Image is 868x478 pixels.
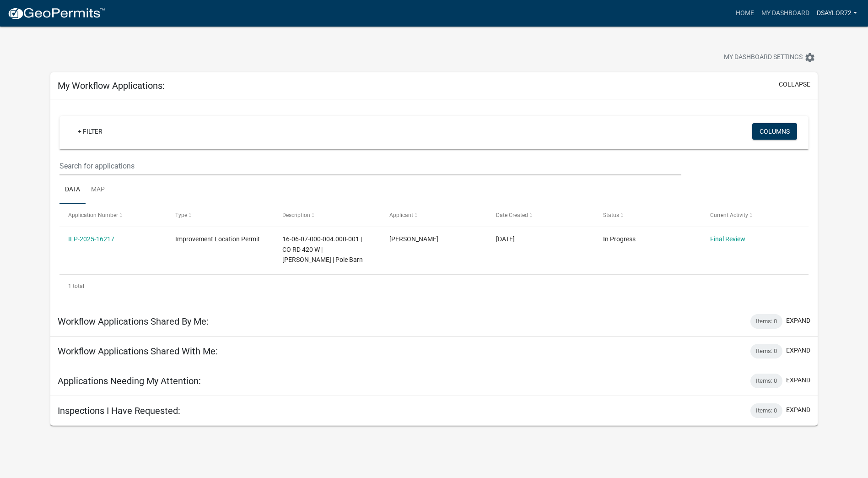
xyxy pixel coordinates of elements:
[282,212,310,218] span: Description
[380,204,487,226] datatable-header-cell: Applicant
[175,235,260,243] span: Improvement Location Permit
[786,346,810,355] button: expand
[594,204,701,226] datatable-header-cell: Status
[717,49,823,66] button: My Dashboard Settingssettings
[752,123,797,140] button: Columns
[59,157,681,175] input: Search for applications
[58,316,209,327] h5: Workflow Applications Shared By Me:
[58,346,218,357] h5: Workflow Applications Shared With Me:
[282,235,363,264] span: 16-06-07-000-004.000-001 | CO RD 420 W | Darrell Saylor | Pole Barn
[786,405,810,415] button: expand
[50,99,818,307] div: collapse
[786,375,810,385] button: expand
[58,80,165,91] h5: My Workflow Applications:
[167,204,274,226] datatable-header-cell: Type
[758,5,813,22] a: My Dashboard
[274,204,381,226] datatable-header-cell: Description
[58,405,180,416] h5: Inspections I Have Requested:
[86,175,110,205] a: Map
[804,52,815,63] i: settings
[68,212,118,218] span: Application Number
[59,175,86,205] a: Data
[487,204,594,226] datatable-header-cell: Date Created
[732,5,758,22] a: Home
[750,403,782,418] div: Items: 0
[496,212,528,218] span: Date Created
[603,212,619,218] span: Status
[701,204,809,226] datatable-header-cell: Current Activity
[70,123,110,140] a: + Filter
[813,5,861,22] a: Dsaylor72
[496,235,515,243] span: 09/08/2025
[710,212,748,218] span: Current Activity
[710,235,745,243] a: Final Review
[389,235,438,243] span: Darrell Saylor
[59,275,809,298] div: 1 total
[786,316,810,326] button: expand
[750,344,782,358] div: Items: 0
[175,212,187,218] span: Type
[750,374,782,388] div: Items: 0
[724,52,803,63] span: My Dashboard Settings
[779,80,810,89] button: collapse
[58,375,201,386] h5: Applications Needing My Attention:
[68,235,114,243] a: ILP-2025-16217
[59,204,167,226] datatable-header-cell: Application Number
[389,212,413,218] span: Applicant
[750,314,782,329] div: Items: 0
[603,235,636,243] span: In Progress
